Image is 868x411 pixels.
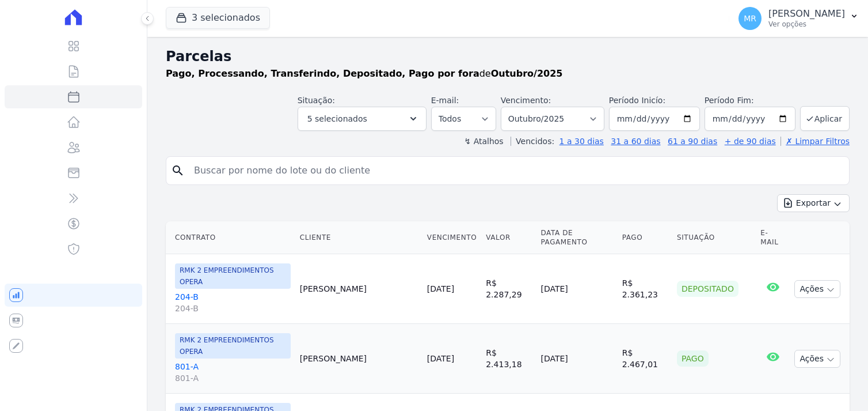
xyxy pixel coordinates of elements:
span: 5 selecionados [307,112,367,126]
a: ✗ Limpar Filtros [781,137,850,146]
button: Ações [794,280,840,298]
td: R$ 2.467,01 [618,324,672,394]
label: Período Inicío: [609,96,665,105]
span: MR [744,14,756,22]
div: Pago [677,350,709,367]
i: search [171,164,185,178]
td: R$ 2.287,29 [481,254,536,324]
label: E-mail: [431,96,459,105]
th: Vencimento [422,221,481,254]
th: Data de Pagamento [536,221,617,254]
a: [DATE] [427,354,454,363]
td: [PERSON_NAME] [295,254,422,324]
label: Período Fim: [705,95,795,107]
th: Pago [618,221,672,254]
input: Buscar por nome do lote ou do cliente [187,159,844,182]
label: ↯ Atalhos [464,137,503,146]
th: Contrato [166,221,295,254]
button: Exportar [777,194,850,212]
span: 204-B [175,303,291,314]
button: 3 selecionados [166,7,270,29]
button: Ações [794,350,840,368]
strong: Outubro/2025 [491,68,563,79]
span: RMK 2 EMPREENDIMENTOS OPERA [175,333,291,359]
td: [DATE] [536,254,617,324]
a: + de 90 dias [725,137,776,146]
p: Ver opções [768,20,845,29]
a: 204-B204-B [175,291,291,314]
td: [DATE] [536,324,617,394]
strong: Pago, Processando, Transferindo, Depositado, Pago por fora [166,68,479,79]
th: Situação [672,221,756,254]
label: Vencidos: [511,137,554,146]
a: 1 a 30 dias [559,137,604,146]
button: MR [PERSON_NAME] Ver opções [729,2,868,35]
td: R$ 2.413,18 [481,324,536,394]
td: [PERSON_NAME] [295,324,422,394]
label: Situação: [298,96,335,105]
label: Vencimento: [501,96,551,105]
th: Cliente [295,221,422,254]
a: [DATE] [427,284,454,293]
span: RMK 2 EMPREENDIMENTOS OPERA [175,263,291,289]
th: E-mail [756,221,790,254]
p: de [166,67,562,81]
h2: Parcelas [166,46,850,67]
div: Depositado [677,281,738,297]
a: 61 a 90 dias [668,137,717,146]
button: Aplicar [800,106,850,131]
button: 5 selecionados [298,107,427,131]
a: 801-A801-A [175,361,291,384]
td: R$ 2.361,23 [618,254,672,324]
a: 31 a 60 dias [611,137,660,146]
th: Valor [481,221,536,254]
span: 801-A [175,372,291,384]
p: [PERSON_NAME] [768,8,845,20]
